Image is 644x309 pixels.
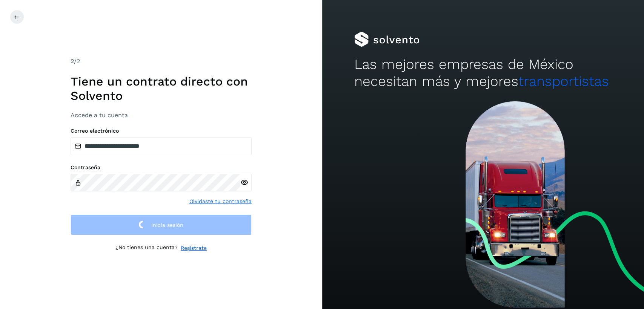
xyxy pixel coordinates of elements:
h3: Accede a tu cuenta [71,112,252,119]
span: 2 [71,58,74,65]
span: transportistas [518,73,609,89]
a: Regístrate [181,244,207,252]
button: Inicia sesión [71,214,252,235]
h1: Tiene un contrato directo con Solvento [71,74,252,103]
p: ¿No tienes una cuenta? [115,244,178,252]
div: /2 [71,57,252,66]
span: Inicia sesión [151,222,183,228]
a: Olvidaste tu contraseña [189,197,252,205]
h2: Las mejores empresas de México necesitan más y mejores [354,56,612,90]
label: Contraseña [71,164,252,171]
label: Correo electrónico [71,128,252,134]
